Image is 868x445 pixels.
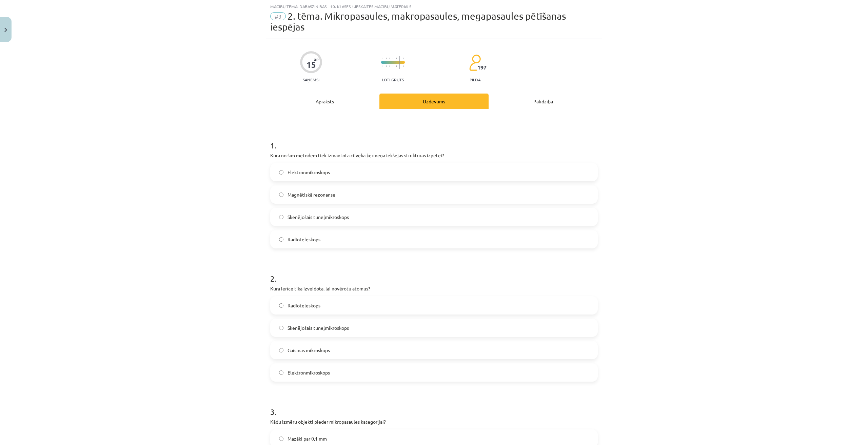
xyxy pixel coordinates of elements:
[270,129,598,150] h1: 1 .
[399,56,400,69] img: icon-long-line-d9ea69661e0d244f92f715978eff75569469978d946b2353a9bb055b3ed8787d.svg
[389,65,390,67] img: icon-short-line-57e1e144782c952c97e751825c79c345078a6d821885a25fce030b3d8c18986b.svg
[279,303,283,308] input: Radioteleskops
[288,347,330,354] span: Gaismas mikroskops
[288,191,335,198] span: Magnētiskā rezonanse
[314,58,318,61] span: XP
[288,435,327,442] span: Mazāki par 0,1 mm
[396,58,397,59] img: icon-short-line-57e1e144782c952c97e751825c79c345078a6d821885a25fce030b3d8c18986b.svg
[279,215,283,219] input: Skenējošais tuneļmikroskops
[403,65,403,67] img: icon-short-line-57e1e144782c952c97e751825c79c345078a6d821885a25fce030b3d8c18986b.svg
[300,77,322,82] p: Saņemsi
[288,302,320,309] span: Radioteleskops
[279,193,283,197] input: Magnētiskā rezonanse
[270,152,598,159] p: Kura no šīm metodēm tiek izmantota cilvēka ķermeņa iekšējās struktūras izpētei?
[470,77,480,82] p: pilda
[270,94,379,109] div: Apraksts
[270,395,598,416] h1: 3 .
[477,64,487,70] span: 197
[386,58,387,59] img: icon-short-line-57e1e144782c952c97e751825c79c345078a6d821885a25fce030b3d8c18986b.svg
[288,324,349,331] span: Skenējošais tuneļmikroskops
[403,58,403,59] img: icon-short-line-57e1e144782c952c97e751825c79c345078a6d821885a25fce030b3d8c18986b.svg
[279,370,283,375] input: Elektronmikroskops
[288,214,349,221] span: Skenējošais tuneļmikroskops
[288,369,330,376] span: Elektronmikroskops
[389,58,390,59] img: icon-short-line-57e1e144782c952c97e751825c79c345078a6d821885a25fce030b3d8c18986b.svg
[396,65,397,67] img: icon-short-line-57e1e144782c952c97e751825c79c345078a6d821885a25fce030b3d8c18986b.svg
[288,236,320,243] span: Radioteleskops
[279,237,283,242] input: Radioteleskops
[270,4,598,9] div: Mācību tēma: Dabaszinības - 10. klases 1.ieskaites mācību materiāls
[393,65,393,67] img: icon-short-line-57e1e144782c952c97e751825c79c345078a6d821885a25fce030b3d8c18986b.svg
[279,170,283,175] input: Elektronmikroskops
[382,77,404,82] p: Ļoti grūts
[382,58,383,59] img: icon-short-line-57e1e144782c952c97e751825c79c345078a6d821885a25fce030b3d8c18986b.svg
[307,60,316,69] div: 15
[469,54,481,71] img: students-c634bb4e5e11cddfef0936a35e636f08e4e9abd3cc4e673bd6f9a4125e45ecb1.svg
[270,285,598,292] p: Kura ierīce tika izveidota, lai novērotu atomus?
[270,12,286,20] span: #3
[386,65,387,67] img: icon-short-line-57e1e144782c952c97e751825c79c345078a6d821885a25fce030b3d8c18986b.svg
[270,418,598,425] p: Kādu izmēru objekti pieder mikropasaules kategorijai?
[489,94,598,109] div: Palīdzība
[270,262,598,283] h1: 2 .
[379,94,489,109] div: Uzdevums
[4,28,7,32] img: icon-close-lesson-0947bae3869378f0d4975bcd49f059093ad1ed9edebbc8119c70593378902aed.svg
[279,326,283,330] input: Skenējošais tuneļmikroskops
[393,58,393,59] img: icon-short-line-57e1e144782c952c97e751825c79c345078a6d821885a25fce030b3d8c18986b.svg
[270,11,566,33] span: 2. tēma. Mikropasaules, makropasaules, megapasaules pētīšanas iespējas
[288,169,330,176] span: Elektronmikroskops
[279,437,283,441] input: Mazāki par 0,1 mm
[382,65,383,67] img: icon-short-line-57e1e144782c952c97e751825c79c345078a6d821885a25fce030b3d8c18986b.svg
[279,348,283,352] input: Gaismas mikroskops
